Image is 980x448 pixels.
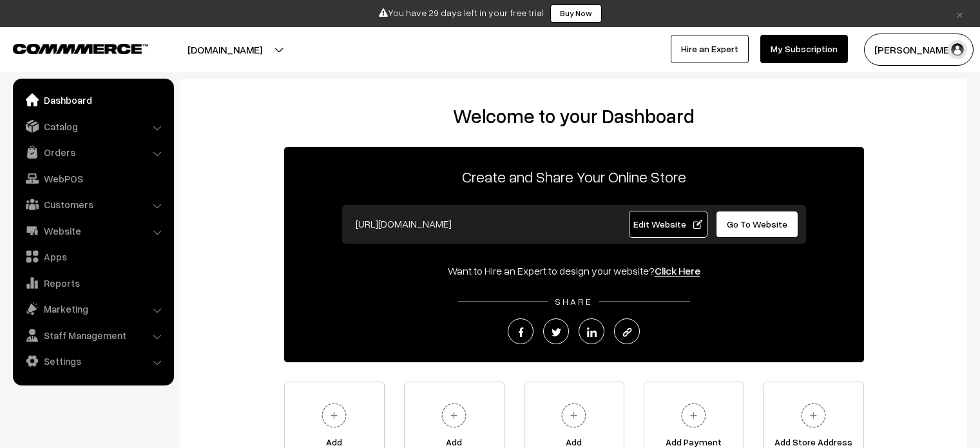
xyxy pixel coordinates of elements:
img: plus.svg [436,398,472,433]
a: Click Here [655,264,700,277]
a: Dashboard [16,88,169,112]
a: Go To Website [716,211,799,238]
div: You have 29 days left in your free trial [5,5,975,23]
a: Catalog [16,115,169,138]
h2: Welcome to your Dashboard [193,104,954,128]
a: COMMMERCE [13,40,126,55]
a: WebPOS [16,167,169,190]
a: × [951,6,968,21]
div: Want to Hire an Expert to design your website? [284,263,864,278]
img: plus.svg [796,398,831,433]
a: Customers [16,193,169,216]
a: Marketing [16,297,169,320]
a: Apps [16,245,169,268]
button: [DOMAIN_NAME] [142,34,307,66]
span: SHARE [548,296,599,307]
img: COMMMERCE [13,44,148,54]
img: plus.svg [556,398,591,433]
a: Edit Website [629,211,707,238]
a: My Subscription [760,35,848,63]
img: plus.svg [676,398,711,433]
button: [PERSON_NAME] [864,34,974,66]
a: Reports [16,271,169,295]
a: Website [16,219,169,242]
a: Buy Now [550,5,602,23]
span: Edit Website [633,219,702,229]
a: Hire an Expert [671,35,749,63]
a: Orders [16,141,169,164]
img: plus.svg [316,398,352,433]
span: Go To Website [727,219,787,229]
img: user [948,40,967,59]
a: Staff Management [16,324,169,347]
p: Create and Share Your Online Store [284,165,864,188]
a: Settings [16,349,169,373]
